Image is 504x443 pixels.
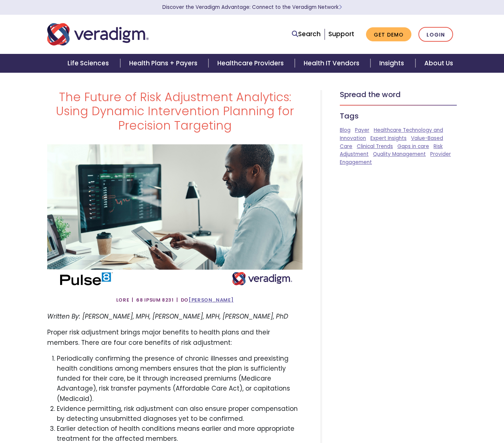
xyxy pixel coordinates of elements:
h1: The Future of Risk Adjustment Analytics: Using Dynamic Intervention Planning for Precision Targeting [47,90,303,133]
a: Insights [370,54,415,73]
span: Learn More [339,4,342,11]
a: Healthcare Providers [208,54,295,73]
a: Clinical Trends [357,143,393,150]
a: Login [418,27,453,42]
a: Health IT Vendors [295,54,370,73]
a: Get Demo [366,27,411,42]
a: Gaps in care [397,143,429,150]
img: Veradigm logo [47,22,149,47]
a: Search [292,29,321,39]
a: About Us [415,54,462,73]
a: Discover the Veradigm Advantage: Connect to the Veradigm NetworkLearn More [162,4,342,11]
h5: Tags [340,111,457,120]
li: Evidence permitting, risk adjustment can also ensure proper compensation by detecting unsubmitted... [57,404,303,424]
a: Blog [340,127,351,134]
a: Life Sciences [59,54,120,73]
h5: Spread the word [340,90,457,99]
img: Man sitting at a desk in front of computer with data while holding a tablet [47,144,303,288]
a: Payer [355,127,369,134]
p: Proper risk adjustment brings major benefits to health plans and their members. There are four co... [47,327,303,347]
a: Healthcare Technology and Innovation [340,127,443,142]
a: [PERSON_NAME] [189,297,234,303]
em: Written By: [PERSON_NAME], MPH, [PERSON_NAME], MPH, [PERSON_NAME], PhD [47,312,288,321]
span: Lore | 68 Ipsum 8231 | Do [116,294,234,306]
a: Expert Insights [370,135,407,142]
a: Health Plans + Payers [120,54,208,73]
a: Quality Management [373,151,426,158]
a: Support [328,30,354,38]
a: Value-Based Care [340,135,443,150]
li: Periodically confirming the presence of chronic illnesses and preexisting health conditions among... [57,354,303,404]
